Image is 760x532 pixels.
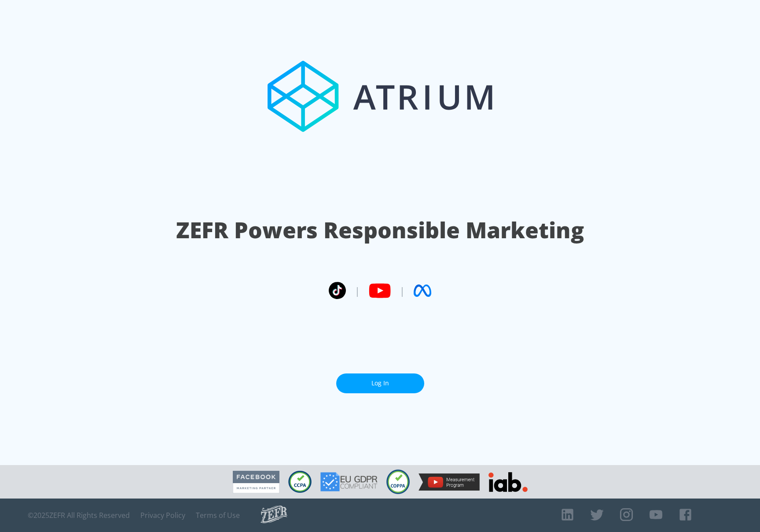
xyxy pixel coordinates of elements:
[336,373,424,393] a: Log In
[419,473,480,491] img: YouTube Measurement Program
[386,469,410,494] img: COPPA Compliant
[176,215,584,245] h1: ZEFR Powers Responsible Marketing
[233,471,279,493] img: Facebook Marketing Partner
[320,472,378,491] img: GDPR Compliant
[28,511,130,520] span: © 2025 ZEFR All Rights Reserved
[140,511,185,520] a: Privacy Policy
[400,284,405,297] span: |
[355,284,360,297] span: |
[196,511,240,520] a: Terms of Use
[288,471,312,493] img: CCPA Compliant
[488,472,528,492] img: IAB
